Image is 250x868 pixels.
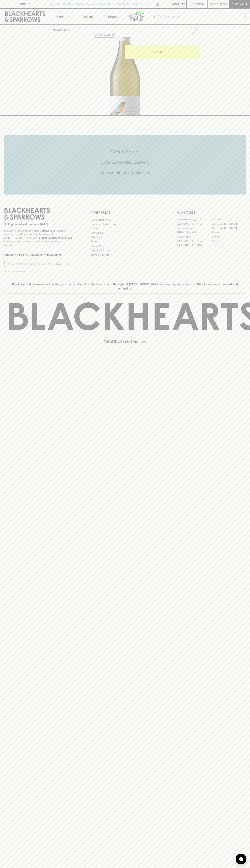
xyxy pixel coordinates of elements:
[163,14,243,20] input: Try "Pinot noir"
[239,857,243,861] img: bubble-icon
[4,170,246,176] h5: Across Melbourne Metro
[210,2,218,6] p: $0.00
[211,218,246,222] a: Braddon
[211,226,246,230] a: [GEOGRAPHIC_DATA]
[93,33,116,38] button: Add to wishlist
[56,262,71,266] p: SUBSCRIBE
[91,222,159,226] a: Business & Bulk Gifting
[108,14,117,19] p: Stores
[56,14,64,19] p: Shop
[4,229,73,247] p: It is against the law to sell or supply alcohol to, or to obtain alcohol on behalf of a person un...
[91,226,159,231] a: Careers
[91,248,159,253] a: Shipping Information
[231,2,247,6] p: Checkout
[91,235,159,239] a: Gift Cards
[91,240,159,244] a: FAQ's
[50,37,200,115] img: 37271.png
[224,3,226,5] p: 0
[177,226,211,230] a: Brunswick West
[4,149,246,155] h5: Click & Collect
[177,218,211,222] a: [GEOGRAPHIC_DATA]
[82,14,93,19] p: Tastings
[211,235,246,239] a: Geelong
[177,239,211,243] a: [GEOGRAPHIC_DATA]
[4,159,246,165] h5: Uber Same-Day Delivery
[91,244,159,248] a: Privacy Policy
[91,210,159,215] p: OTHER AREAS
[211,230,246,235] a: Fitzroy
[4,253,73,257] p: Subscribe to The Blackhearts Newsletter
[211,222,246,226] a: [GEOGRAPHIC_DATA]
[177,235,211,239] a: Fitzroy North
[91,218,159,222] a: Bottle Drop FAQ's
[188,26,198,35] button: Add to wishlist
[125,45,200,59] button: ADD TO CART
[4,135,246,194] div: Call to action block
[195,2,204,6] p: Login
[4,223,73,226] p: Sibling owned and run since [DATE]
[177,222,211,226] a: [GEOGRAPHIC_DATA]
[50,9,75,24] button: Shop
[7,261,55,267] input: e.g. jane@blackheartsandsparrows.com.au
[100,9,125,24] a: Stores
[75,9,100,24] a: Tastings
[7,282,243,291] p: Blackhearts & Sparrows acknowledges the traditional Custodians of land throughout [GEOGRAPHIC_DAT...
[39,236,72,239] strong: Liquor License #32064953
[64,28,72,31] a: SHOP
[53,28,61,31] a: HOME
[211,239,246,243] a: Prahran
[153,50,172,54] p: ADD TO CART
[177,210,246,215] p: OUR STORES
[4,270,73,273] p: We will never spam you
[177,230,211,235] a: [PERSON_NAME]
[55,260,73,268] button: SUBSCRIBE
[19,2,31,6] p: FIND US
[91,231,159,235] a: Contact Us
[172,2,185,6] p: Wishlist
[91,253,159,257] a: Terms & Conditions
[177,243,211,248] a: [GEOGRAPHIC_DATA]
